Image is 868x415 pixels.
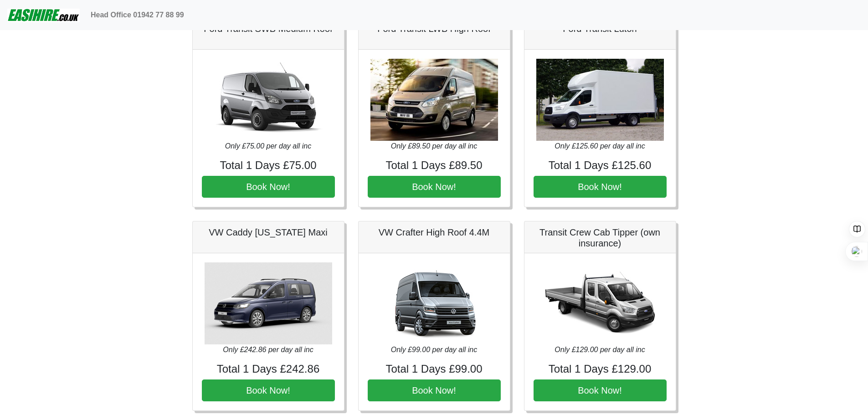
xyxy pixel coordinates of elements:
img: easihire_logo_small.png [7,6,80,24]
button: Book Now! [534,176,667,198]
b: Head Office 01942 77 88 99 [91,11,184,19]
h4: Total 1 Days £129.00 [534,363,667,376]
i: Only £99.00 per day all inc [391,346,477,354]
a: Head Office 01942 77 88 99 [87,6,188,24]
h4: Total 1 Days £125.60 [534,159,667,172]
img: VW Crafter High Roof 4.4M [370,262,498,344]
h4: Total 1 Days £75.00 [202,159,335,172]
h5: VW Crafter High Roof 4.4M [368,227,501,238]
button: Book Now! [368,176,501,198]
button: Book Now! [202,176,335,198]
i: Only £125.60 per day all inc [555,142,645,150]
h4: Total 1 Days £89.50 [368,159,501,172]
button: Book Now! [534,379,667,401]
h4: Total 1 Days £242.86 [202,363,335,376]
img: Transit Crew Cab Tipper (own insurance) [536,262,664,344]
button: Book Now! [202,379,335,401]
img: Ford Transit LWB High Roof [370,59,498,141]
img: VW Caddy California Maxi [205,262,332,344]
button: Book Now! [368,379,501,401]
h4: Total 1 Days £99.00 [368,363,501,376]
img: Ford Transit Luton [536,59,664,141]
h5: VW Caddy [US_STATE] Maxi [202,227,335,238]
i: Only £242.86 per day all inc [223,346,313,354]
i: Only £75.00 per day all inc [225,142,311,150]
h5: Transit Crew Cab Tipper (own insurance) [534,227,667,249]
i: Only £89.50 per day all inc [391,142,477,150]
img: Ford Transit SWB Medium Roof [205,59,332,141]
i: Only £129.00 per day all inc [555,346,645,354]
